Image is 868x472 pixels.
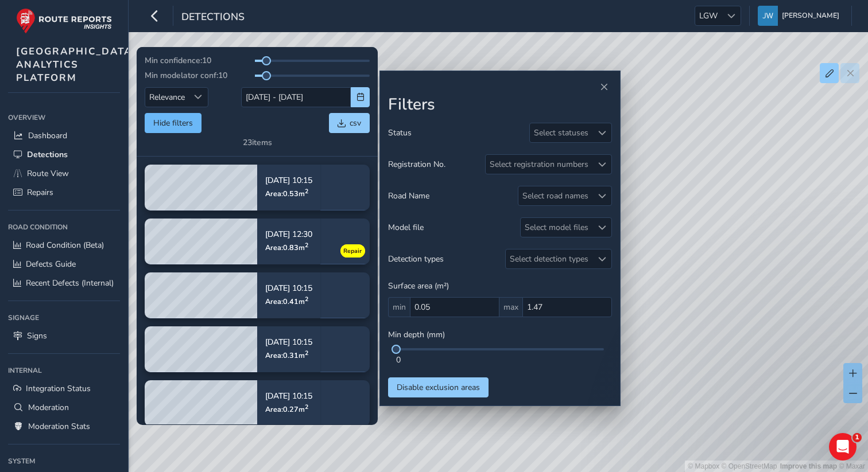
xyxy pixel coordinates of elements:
span: Area: 0.31 m [265,350,308,360]
span: Surface area (m²) [388,280,449,291]
span: Detection types [388,253,444,264]
span: Road Name [388,190,429,201]
span: [GEOGRAPHIC_DATA] ANALYTICS PLATFORM [16,45,137,84]
span: Area: 0.83 m [265,243,308,252]
span: Relevance [145,88,189,107]
img: diamond-layout [758,6,778,26]
div: Select road names [518,186,592,205]
span: Area: 0.41 m [265,297,308,306]
span: Min modelator conf: [145,70,218,81]
h2: Filters [388,95,612,115]
span: Route View [27,168,69,179]
a: Moderation [8,398,120,417]
div: Select detection types [506,249,592,268]
a: Detections [8,145,120,164]
p: [DATE] 10:15 [265,392,312,400]
span: Repair [343,247,362,256]
button: csv [329,113,370,133]
img: rr logo [16,8,112,34]
a: Signs [8,326,120,345]
sup: 2 [305,187,308,196]
span: Moderation [28,402,69,413]
span: Dashboard [28,130,67,141]
sup: 2 [305,349,308,357]
span: min [388,297,410,317]
sup: 2 [305,241,308,249]
span: csv [350,118,361,128]
p: [DATE] 10:15 [265,284,312,292]
a: Integration Status [8,379,120,398]
input: 0 [410,297,499,317]
p: [DATE] 12:30 [265,231,312,239]
a: Moderation Stats [8,417,120,436]
div: Signage [8,309,120,326]
span: Defects Guide [26,259,76,270]
span: LGW [695,6,722,25]
a: Repairs [8,183,120,202]
span: Repairs [27,187,53,198]
button: Close [596,79,612,95]
div: 23 items [243,137,272,148]
p: [DATE] 10:15 [265,177,312,185]
span: Status [388,127,412,138]
div: 0 [396,354,604,365]
a: Route View [8,164,120,183]
div: Road Condition [8,219,120,236]
span: Road Condition (Beta) [26,240,104,251]
span: Moderation Stats [28,421,90,432]
span: Integration Status [26,383,91,394]
input: 0 [522,297,612,317]
div: Internal [8,362,120,379]
span: Area: 0.53 m [265,189,308,198]
span: Registration No. [388,159,445,170]
div: System [8,453,120,470]
button: Hide filters [145,113,201,133]
span: 10 [218,70,227,81]
a: Defects Guide [8,255,120,274]
span: Min confidence: [145,55,202,66]
div: Select statuses [530,123,592,142]
span: max [499,297,522,317]
span: Model file [388,222,424,233]
div: Sort by Date [189,88,208,107]
span: Min depth (mm) [388,329,445,340]
div: Select registration numbers [486,155,592,174]
span: Recent Defects (Internal) [26,278,114,288]
span: [PERSON_NAME] [782,6,839,26]
a: Dashboard [8,126,120,145]
span: 1 [852,433,862,442]
span: Signs [27,330,47,341]
span: Area: 0.27 m [265,404,308,414]
sup: 2 [305,403,308,411]
p: [DATE] 10:15 [265,338,312,346]
sup: 2 [305,295,308,303]
a: Recent Defects (Internal) [8,274,120,292]
span: Detections [27,149,68,160]
button: Disable exclusion areas [388,377,489,397]
iframe: Intercom live chat [829,433,857,461]
span: 10 [202,55,211,66]
span: Detections [181,10,245,26]
a: Road Condition (Beta) [8,236,120,255]
div: Overview [8,109,120,126]
button: [PERSON_NAME] [758,6,843,26]
div: Select model files [521,218,592,237]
